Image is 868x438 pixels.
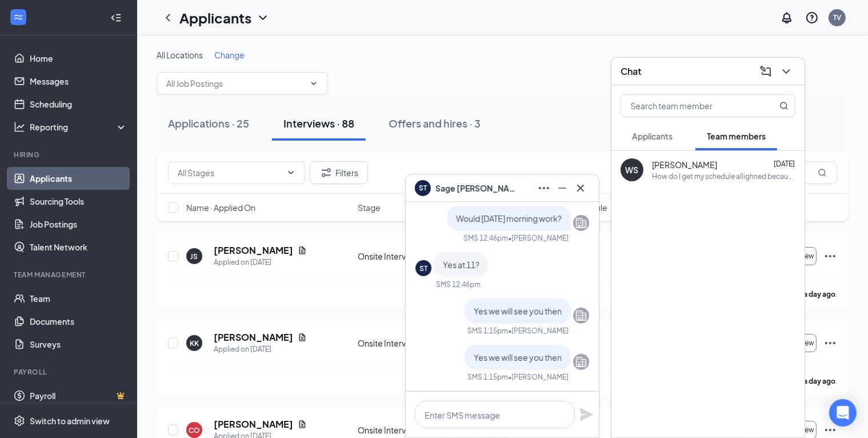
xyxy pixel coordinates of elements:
svg: ChevronDown [779,65,793,78]
a: Talent Network [30,236,127,258]
h5: [PERSON_NAME] [214,418,293,431]
div: How do I get my schedule allighned because I will be out of the state [DATE]-[DATE] [652,172,795,181]
svg: ComposeMessage [759,65,773,78]
span: [PERSON_NAME] [652,159,717,170]
svg: Ellipses [823,249,837,263]
svg: Document [298,420,307,429]
b: a day ago [803,290,835,298]
svg: Ellipses [823,336,837,350]
svg: Ellipses [537,181,551,195]
h5: [PERSON_NAME] [214,331,293,344]
div: SMS 1:15pm [467,326,508,336]
svg: ChevronDown [309,79,318,88]
h5: [PERSON_NAME] [214,244,293,257]
div: WS [626,164,639,176]
b: a day ago [803,377,835,385]
svg: MagnifyingGlass [779,101,789,110]
span: • [PERSON_NAME] [508,326,569,336]
button: Cross [571,179,590,197]
a: Team [30,287,127,310]
svg: Document [298,333,307,342]
div: KK [190,339,199,348]
svg: Minimize [555,181,569,195]
svg: Cross [574,181,587,195]
div: SMS 12:46pm [463,233,508,243]
div: Switch to admin view [30,415,110,427]
span: Team members [707,131,766,141]
svg: Company [574,309,588,322]
h3: Chat [621,65,641,78]
span: [DATE] [774,160,795,168]
svg: QuestionInfo [805,11,819,25]
svg: ChevronDown [286,168,295,177]
button: ChevronDown [777,62,795,81]
div: ST [419,264,427,273]
div: Payroll [14,367,125,377]
div: Hiring [14,150,125,160]
input: All Stages [178,166,282,179]
button: ComposeMessage [757,62,775,81]
div: Applied on [DATE] [214,344,307,355]
div: Team Management [14,270,125,280]
div: Applied on [DATE] [214,257,307,268]
div: Open Intercom Messenger [829,399,857,427]
svg: Filter [319,166,333,180]
span: Yes at 11? [443,260,479,270]
div: Reporting [30,121,128,133]
span: All Locations [157,50,203,60]
svg: WorkstreamLogo [13,11,24,23]
svg: Company [574,216,588,230]
input: Search team member [621,95,757,117]
svg: Plane [579,408,593,421]
svg: ChevronLeft [161,11,175,25]
div: SMS 1:15pm [467,372,508,382]
a: Documents [30,310,127,333]
span: Stage [358,202,381,213]
svg: ChevronDown [256,11,270,25]
div: SMS 12:46pm [436,280,481,289]
div: Onsite Interview [358,424,440,436]
a: Job Postings [30,213,127,236]
span: Yes we will see you then [474,352,562,363]
div: Onsite Interview [358,337,440,349]
svg: Company [574,355,588,369]
button: Minimize [553,179,571,197]
a: Home [30,47,127,70]
div: JS [191,252,198,261]
div: TV [833,13,841,22]
svg: Settings [14,415,25,427]
div: CO [189,425,200,435]
span: Would [DATE] morning work? [456,213,562,224]
span: • [PERSON_NAME] [508,233,569,243]
svg: Analysis [14,121,25,133]
span: Yes we will see you then [474,306,562,316]
a: Scheduling [30,93,127,116]
div: Offers and hires · 3 [389,116,481,130]
svg: Notifications [780,11,794,25]
span: Name · Applied On [186,202,255,213]
svg: MagnifyingGlass [818,168,827,177]
a: Sourcing Tools [30,190,127,213]
svg: Document [298,246,307,255]
h1: Applicants [179,8,251,27]
input: All Job Postings [166,77,305,90]
span: • [PERSON_NAME] [508,372,569,382]
span: Applicants [632,131,673,141]
button: Filter Filters [310,161,368,184]
div: Applications · 25 [168,116,249,130]
span: Change [214,50,245,60]
div: Onsite Interview [358,250,440,262]
span: Sage [PERSON_NAME] [435,182,515,194]
svg: Collapse [110,12,122,23]
a: Surveys [30,333,127,356]
svg: Ellipses [823,423,837,437]
a: PayrollCrown [30,384,127,407]
a: Messages [30,70,127,93]
a: Applicants [30,167,127,190]
div: Interviews · 88 [283,116,354,130]
button: Ellipses [535,179,553,197]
